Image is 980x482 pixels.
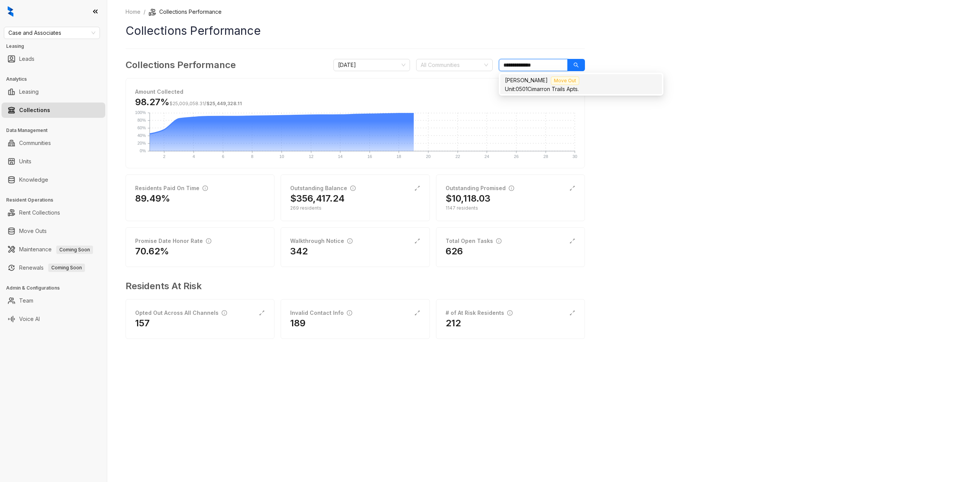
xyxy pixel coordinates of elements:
[573,154,577,159] text: 30
[2,260,105,275] li: Renewals
[414,310,420,316] span: expand-alt
[48,264,85,272] span: Coming Soon
[206,238,211,244] span: info-circle
[222,310,227,316] span: info-circle
[135,317,150,329] h2: 157
[505,86,528,92] span: Unit: 0501
[2,223,105,239] li: Move Outs
[485,154,489,159] text: 24
[135,88,183,95] strong: Amount Collected
[426,154,431,159] text: 20
[135,237,211,245] div: Promise Date Honor Rate
[19,205,60,220] a: Rent Collections
[446,192,490,205] h2: $10,118.03
[456,154,460,159] text: 22
[8,6,13,17] img: logo
[19,103,50,118] a: Collections
[8,27,95,39] span: Case and Associates
[2,154,105,169] li: Units
[290,205,420,212] div: 269 residents
[573,62,579,68] span: search
[193,154,195,159] text: 4
[19,51,34,67] a: Leads
[126,279,579,293] h3: Residents At Risk
[124,8,142,16] a: Home
[19,311,40,327] a: Voice AI
[203,186,208,191] span: info-circle
[126,58,236,72] h3: Collections Performance
[290,245,308,257] h2: 342
[19,223,47,239] a: Move Outs
[19,154,31,169] a: Units
[2,51,105,67] li: Leads
[414,238,420,244] span: expand-alt
[206,101,242,106] span: $25,449,328.11
[551,77,579,85] span: Move Out
[544,154,548,159] text: 28
[19,260,85,275] a: RenewalsComing Soon
[140,148,146,153] text: 0%
[338,59,405,71] span: September 2025
[507,310,513,316] span: info-circle
[137,141,146,145] text: 20%
[309,154,314,159] text: 12
[446,205,575,212] div: 1147 residents
[290,192,345,205] h2: $356,417.24
[367,154,372,159] text: 16
[347,238,353,244] span: info-circle
[350,186,356,191] span: info-circle
[135,96,242,108] h3: 98.27%
[6,43,107,50] h3: Leasing
[126,22,585,39] h1: Collections Performance
[2,311,105,327] li: Voice AI
[2,84,105,99] li: Leasing
[19,84,39,99] a: Leasing
[2,242,105,257] li: Maintenance
[569,185,575,191] span: expand-alt
[2,103,105,118] li: Collections
[137,125,146,130] text: 60%
[290,317,305,329] h2: 189
[279,154,284,159] text: 10
[446,184,514,192] div: Outstanding Promised
[290,309,352,317] div: Invalid Contact Info
[135,110,146,115] text: 100%
[2,293,105,308] li: Team
[170,101,242,106] span: /
[19,135,51,151] a: Communities
[290,184,356,192] div: Outstanding Balance
[414,185,420,191] span: expand-alt
[137,118,146,122] text: 80%
[2,172,105,187] li: Knowledge
[505,77,548,83] span: [PERSON_NAME]
[56,246,93,254] span: Coming Soon
[251,154,253,159] text: 8
[259,310,265,316] span: expand-alt
[397,154,401,159] text: 18
[19,172,48,187] a: Knowledge
[144,8,145,16] li: /
[19,293,33,308] a: Team
[509,186,514,191] span: info-circle
[163,154,165,159] text: 2
[338,154,343,159] text: 14
[170,101,204,106] span: $25,009,058.31
[514,154,519,159] text: 26
[135,184,208,192] div: Residents Paid On Time
[149,8,222,16] li: Collections Performance
[222,154,224,159] text: 6
[569,310,575,316] span: expand-alt
[2,205,105,220] li: Rent Collections
[135,192,170,205] h2: 89.49%
[528,86,579,92] span: Cimarron Trails Apts.
[446,309,513,317] div: # of At Risk Residents
[446,245,463,257] h2: 626
[6,127,107,134] h3: Data Management
[137,133,146,138] text: 40%
[6,197,107,204] h3: Resident Operations
[496,238,501,244] span: info-circle
[569,238,575,244] span: expand-alt
[135,245,169,257] h2: 70.62%
[2,135,105,151] li: Communities
[290,237,353,245] div: Walkthrough Notice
